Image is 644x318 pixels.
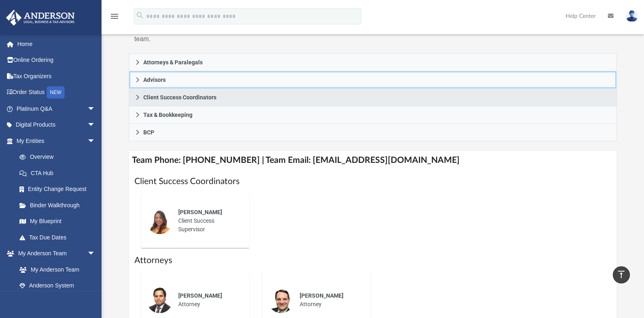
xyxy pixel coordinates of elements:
[294,286,365,314] div: Attorney
[143,112,192,118] span: Tax & Bookkeeping
[6,36,108,52] a: Home
[129,53,617,71] a: Attorneys & Paralegals
[87,117,104,134] span: arrow_drop_down
[87,133,104,149] span: arrow_drop_down
[11,197,108,213] a: Binder Walkthrough
[11,165,108,181] a: CTA Hub
[626,10,638,22] img: User Pic
[6,117,108,133] a: Digital Productsarrow_drop_down
[178,292,222,299] span: [PERSON_NAME]
[6,84,108,101] a: Order StatusNEW
[129,151,617,169] h4: Team Phone: [PHONE_NUMBER] | Team Email: [EMAIL_ADDRESS][DOMAIN_NAME]
[173,286,244,314] div: Attorney
[136,11,145,20] i: search
[110,11,119,21] i: menu
[143,77,166,83] span: Advisors
[47,86,65,99] div: NEW
[11,278,104,294] a: Anderson System
[6,52,108,68] a: Online Ordering
[134,175,611,187] h1: Client Success Coordinators
[129,124,617,141] a: BCP
[87,101,104,117] span: arrow_drop_down
[110,15,119,21] a: menu
[300,292,344,299] span: [PERSON_NAME]
[134,254,611,266] h1: Attorneys
[616,270,626,279] i: vertical_align_top
[4,10,77,26] img: Anderson Advisors Platinum Portal
[11,181,108,197] a: Entity Change Request
[11,261,99,278] a: My Anderson Team
[143,94,216,100] span: Client Success Coordinators
[6,68,108,84] a: Tax Organizers
[613,266,630,283] a: vertical_align_top
[147,208,173,234] img: thumbnail
[6,101,108,117] a: Platinum Q&Aarrow_drop_down
[147,287,173,313] img: thumbnail
[129,106,617,124] a: Tax & Bookkeeping
[173,202,244,239] div: Client Success Supervisor
[87,246,104,262] span: arrow_drop_down
[11,149,108,165] a: Overview
[178,209,222,215] span: [PERSON_NAME]
[129,71,617,89] a: Advisors
[11,229,108,246] a: Tax Due Dates
[143,59,203,65] span: Attorneys & Paralegals
[268,287,294,313] img: thumbnail
[6,133,108,149] a: My Entitiesarrow_drop_down
[6,246,104,262] a: My Anderson Teamarrow_drop_down
[129,89,617,106] a: Client Success Coordinators
[11,213,104,230] a: My Blueprint
[143,129,154,135] span: BCP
